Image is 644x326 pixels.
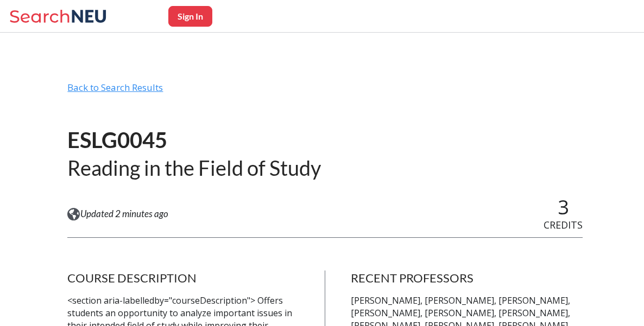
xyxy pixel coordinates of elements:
span: RECENT PROFESSORS [351,270,473,285]
button: Sign In [168,6,212,27]
span: COURSE DESCRIPTION [67,270,197,285]
span: Reading in the Field of Study [67,155,321,180]
span: Updated 2 minutes ago [80,208,168,219]
span: 3 [558,194,569,220]
span: Back to Search Results [67,81,163,94]
span: Sign In [178,11,203,21]
span: ESLG0045 [67,127,167,153]
span: CREDITS [544,218,583,231]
